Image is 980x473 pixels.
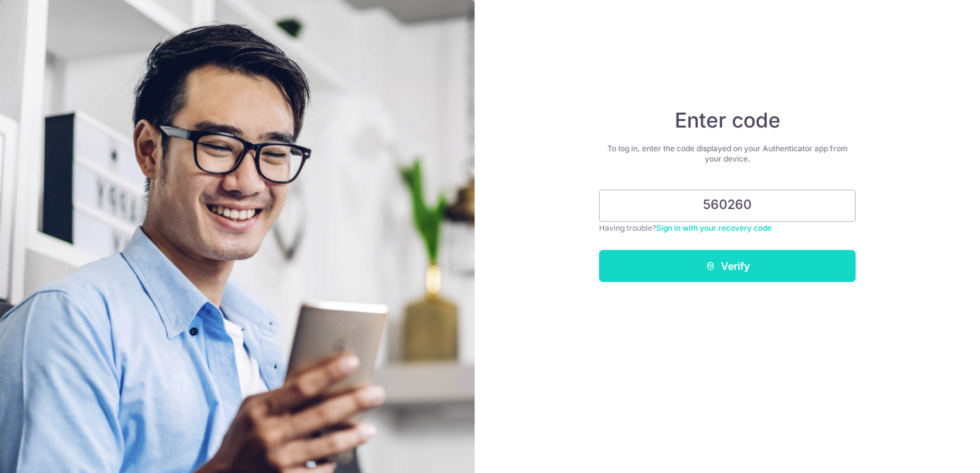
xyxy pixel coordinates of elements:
[599,250,856,282] button: Verify
[599,190,856,222] input: Enter 6 digit code
[599,144,856,164] div: To log in, enter the code displayed on your Authenticator app from your device.
[656,223,772,233] a: Sign in with your recovery code
[599,108,856,133] h4: Enter code
[599,222,856,235] div: Having trouble?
